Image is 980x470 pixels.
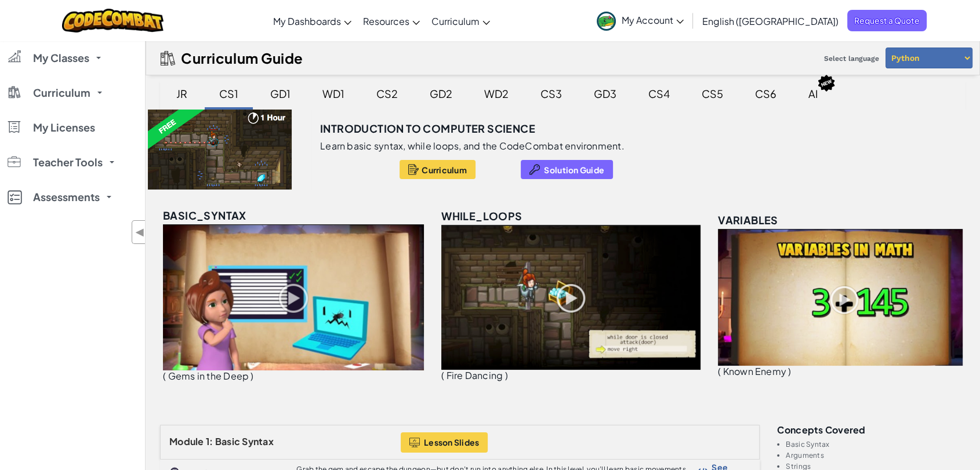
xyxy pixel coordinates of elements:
img: IconNew.svg [817,74,836,92]
img: basic_syntax_unlocked.png [163,224,424,370]
span: Curriculum [33,88,90,98]
span: Solution Guide [544,165,604,174]
span: English ([GEOGRAPHIC_DATA]) [702,15,839,27]
span: 1: [206,435,213,447]
div: GD2 [418,80,464,107]
a: Curriculum [426,5,496,37]
img: while_loops_unlocked.png [441,225,700,370]
img: variables_unlocked.png [718,229,963,366]
p: Learn basic syntax, while loops, and the CodeCombat environment. [320,140,625,152]
span: ) [504,369,507,381]
span: Resources [363,15,409,27]
li: Basic Syntax [786,440,966,448]
a: My Account [591,2,689,39]
span: Fire Dancing [446,369,503,381]
button: Lesson Slides [401,432,488,453]
span: ( [718,365,721,377]
span: My Dashboards [273,15,341,27]
li: Strings [786,462,966,470]
span: Basic Syntax [215,435,274,447]
div: CS1 [208,80,250,107]
span: basic_syntax [163,209,246,222]
img: avatar [597,12,616,31]
span: My Classes [33,53,89,63]
div: AI [797,80,830,107]
span: My Account [622,14,684,26]
span: Gems in the Deep [168,370,249,382]
span: Assessments [33,192,100,202]
span: Teacher Tools [33,157,103,167]
a: English ([GEOGRAPHIC_DATA]) [696,5,844,37]
div: JR [165,80,199,107]
h3: Introduction to Computer Science [320,120,535,137]
img: CodeCombat logo [62,9,164,32]
div: CS4 [637,80,681,107]
div: CS2 [365,80,409,107]
div: CS3 [529,80,574,107]
span: variables [718,213,778,227]
h3: Concepts covered [777,425,966,435]
div: GD3 [582,80,628,107]
span: ) [788,365,791,377]
span: Select language [819,50,884,67]
h2: Curriculum Guide [181,50,303,66]
span: Known Enemy [723,365,786,377]
li: Arguments [786,451,966,459]
div: WD1 [311,80,356,107]
a: Resources [357,5,426,37]
div: CS5 [690,80,735,107]
span: My Licenses [33,122,95,133]
span: ◀ [135,224,145,241]
span: ( [441,369,444,381]
img: IconCurriculumGuide.svg [161,51,175,65]
span: while_loops [441,209,522,223]
div: GD1 [259,80,302,107]
span: ) [251,370,253,382]
button: Solution Guide [521,160,613,179]
div: CS6 [743,80,788,107]
span: Curriculum [431,15,480,27]
span: ( [163,370,166,382]
div: WD2 [473,80,520,107]
a: Request a Quote [847,10,927,31]
a: My Dashboards [267,5,357,37]
span: Module [169,435,204,447]
span: Lesson Slides [424,438,480,447]
span: Curriculum [422,165,467,174]
button: Curriculum [400,160,476,179]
